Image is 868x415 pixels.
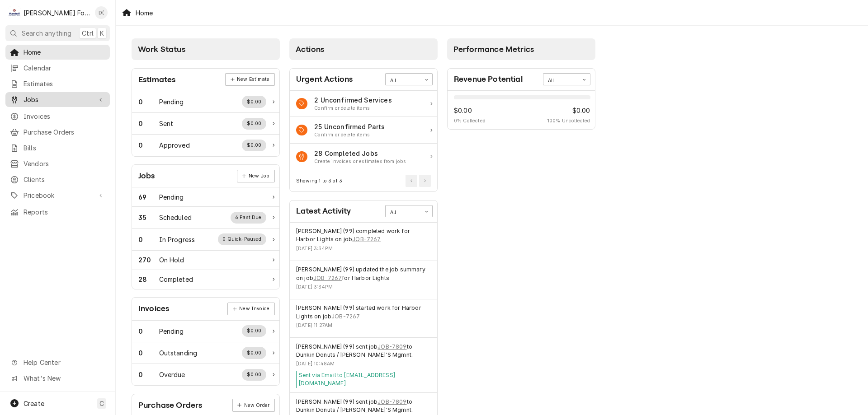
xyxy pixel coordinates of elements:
span: Pricebook [24,191,92,200]
div: Card Header [290,69,437,91]
span: K [100,28,104,38]
div: M [8,6,21,19]
div: Event String [296,343,431,359]
div: Card Data [448,91,595,130]
a: Work Status [132,207,279,228]
span: Home [24,47,105,57]
div: Current Page Details [296,177,342,185]
div: Work Status Count [138,235,159,244]
div: Work Status Count [138,370,159,379]
div: Card Data [132,321,279,386]
a: Work Status [132,251,279,270]
div: Work Status Count [138,213,159,222]
a: Work Status [132,321,279,342]
div: Event String [296,398,431,415]
a: Vendors [5,156,110,171]
span: $0.00 [547,106,590,115]
div: Work Status Supplemental Data [242,325,266,337]
span: Invoices [24,112,105,121]
a: Work Status [132,364,279,385]
div: Action Item Suggestion [314,158,406,165]
div: Derek Testa (81)'s Avatar [95,6,108,19]
div: Card Data [290,91,437,170]
span: Reports [24,207,105,217]
div: Work Status Title [159,140,190,150]
div: Event Details [296,343,431,388]
div: Card Link Button [227,303,274,315]
div: Card Column Content [447,60,595,155]
div: Event Message [296,371,431,388]
a: Work Status [132,187,279,207]
span: Purchase Orders [24,127,105,137]
div: Action Item [290,91,437,117]
div: Event [290,223,437,261]
div: Card Title [296,73,353,85]
div: Card Data [132,187,279,289]
div: Work Status Title [159,97,184,107]
div: Card Header [132,298,279,320]
div: [PERSON_NAME] Food Equipment Service [24,8,90,18]
a: Invoices [5,109,110,124]
div: Card Data [132,91,279,156]
a: Go to Pricebook [5,188,110,203]
div: Revenue Potential Collected [547,106,590,125]
div: D( [95,6,108,19]
span: 100 % Uncollected [547,117,590,125]
a: JOB-7267 [331,312,360,321]
div: Action Item Suggestion [314,131,385,139]
div: Event Details [296,266,431,294]
div: Work Status Title [159,192,184,202]
div: Card Title [138,170,155,182]
div: Card Title [454,73,523,85]
div: Event String [296,304,431,321]
span: Help Center [24,358,104,367]
div: Card Header [132,69,279,91]
div: Card Title [138,303,169,315]
div: Event Timestamp [296,245,431,252]
div: Card Title [296,205,351,217]
div: Work Status Title [159,370,185,379]
div: Card Title [138,74,175,86]
a: Work Status [132,342,279,364]
div: Event Timestamp [296,284,431,291]
a: JOB-7809 [377,343,406,351]
div: Event Details [296,227,431,256]
a: Action Item [290,117,437,144]
span: Search anything [22,28,71,38]
a: Purchase Orders [5,125,110,140]
div: Work Status Title [159,119,174,128]
div: Card Column Header [132,38,280,60]
div: Work Status [132,113,279,135]
div: Card Header [448,69,595,91]
div: Work Status Title [159,213,192,222]
a: Action Item [290,144,437,170]
a: Work Status [132,135,279,156]
div: Work Status Title [159,255,184,265]
div: Work Status Count [138,348,159,358]
div: Event [290,299,437,338]
div: Card Link Button [237,170,275,182]
div: All [390,77,416,84]
a: New Order [232,399,275,411]
div: Card Data Filter Control [385,73,433,85]
a: Work Status [132,91,279,113]
div: Work Status Count [138,119,159,128]
div: Card: Estimates [132,68,280,157]
span: Jobs [24,95,92,104]
div: All [390,209,416,216]
div: Card Data Filter Control [543,73,590,85]
div: Pagination Controls [404,175,431,187]
div: Work Status Supplemental Data [242,118,266,130]
div: Revenue Potential Collected [454,106,486,125]
div: Card Data Filter Control [385,205,433,217]
div: Work Status Supplemental Data [231,212,267,224]
span: C [99,399,104,408]
span: Work Status [138,45,185,54]
div: Action Item Suggestion [314,105,392,112]
button: Go to Previous Page [406,175,417,187]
